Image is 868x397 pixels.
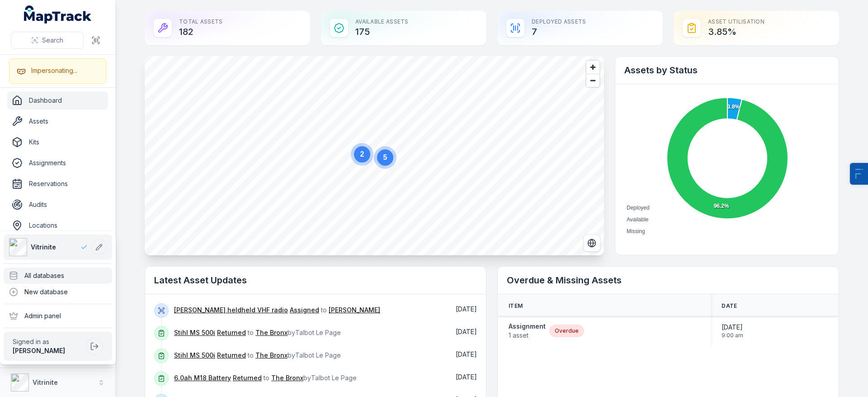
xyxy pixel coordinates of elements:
[4,284,112,300] div: New database
[4,308,112,324] div: Admin panel
[33,378,58,386] strong: Vitrinite
[4,268,112,284] div: All databases
[31,243,56,252] span: Vitrinite
[13,337,82,346] span: Signed in as
[13,347,65,354] strong: [PERSON_NAME]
